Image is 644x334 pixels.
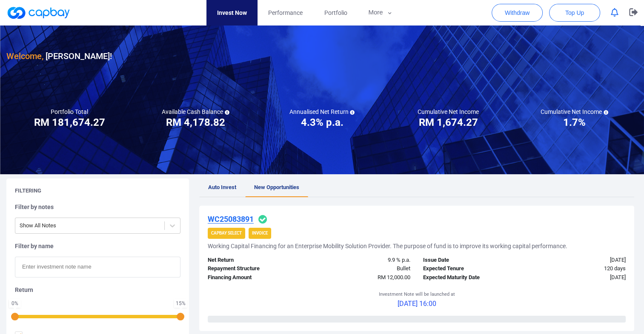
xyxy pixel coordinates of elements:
div: Financing Amount [201,273,309,282]
span: Portfolio [324,8,347,17]
div: Net Return [201,256,309,265]
span: Welcome, [6,51,43,61]
div: 120 days [524,264,632,273]
h5: Filter by notes [15,203,180,211]
div: 15 % [176,301,186,306]
h3: RM 1,674.27 [419,116,478,129]
div: Issue Date [417,256,524,265]
h3: 1.7% [563,116,586,129]
p: [DATE] 16:00 [378,298,455,309]
button: Top Up [549,4,600,22]
h5: Cumulative Net Income [541,108,608,116]
p: Investment Note will be launched at [378,291,455,298]
div: Expected Tenure [417,264,524,273]
span: Top Up [565,8,584,17]
h5: Working Capital Financing for an Enterprise Mobility Solution Provider. The purpose of fund is to... [208,242,567,250]
button: Withdraw [492,4,543,22]
h5: Portfolio Total [51,108,88,116]
div: [DATE] [524,273,632,282]
h3: [PERSON_NAME] ! [6,49,112,63]
h5: Filtering [15,187,41,195]
h3: RM 181,674.27 [34,116,105,129]
span: New Opportunities [254,184,299,190]
div: 9.9 % p.a. [309,256,417,265]
div: Repayment Structure [201,264,309,273]
span: Performance [268,8,303,17]
strong: CapBay Select [211,231,242,235]
strong: Invoice [252,231,268,235]
input: Enter investment note name [15,257,180,277]
h5: Annualised Net Return [289,108,355,116]
h5: Available Cash Balance [162,108,229,116]
div: Expected Maturity Date [417,273,524,282]
h3: RM 4,178.82 [166,116,225,129]
div: [DATE] [524,256,632,265]
span: Auto Invest [208,184,236,190]
div: Bullet [309,264,417,273]
span: RM 12,000.00 [378,274,410,280]
h5: Filter by name [15,242,180,250]
h3: 4.3% p.a. [301,116,343,129]
h5: Return [15,286,180,294]
div: 0 % [11,301,19,306]
h5: Cumulative Net Income [418,108,479,116]
u: WC25083891 [208,215,254,224]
